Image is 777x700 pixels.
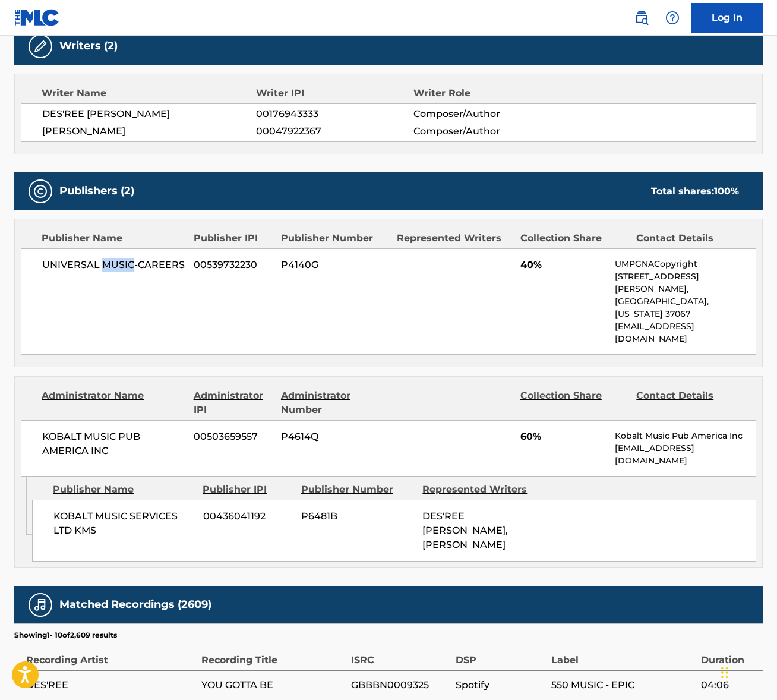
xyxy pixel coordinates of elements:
[630,6,653,30] a: Public Search
[42,231,185,245] div: Publisher Name
[456,641,545,667] div: DSP
[33,598,48,612] img: Matched Recordings
[42,389,185,417] div: Administrator Name
[413,107,556,121] span: Composer/Author
[59,184,134,198] h5: Publishers (2)
[203,483,292,497] div: Publisher IPI
[397,231,511,245] div: Represented Writers
[281,231,388,245] div: Publisher Number
[59,598,211,611] h5: Matched Recordings (2609)
[665,11,680,25] img: help
[456,678,545,692] span: Spotify
[203,509,293,524] span: 00436041192
[615,442,756,467] p: [EMAIL_ADDRESS][DOMAIN_NAME]
[520,430,606,444] span: 60%
[53,509,194,538] span: KOBALT MUSIC SERVICES LTD KMS
[42,258,185,272] span: UNIVERSAL MUSIC-CAREERS
[551,678,695,692] span: 550 MUSIC - EPIC
[413,86,557,100] div: Writer Role
[194,258,272,272] span: 00539732230
[634,11,649,25] img: search
[351,641,450,667] div: ISRC
[422,510,508,550] span: DES'REE [PERSON_NAME], [PERSON_NAME]
[691,3,763,33] a: Log In
[651,184,739,198] div: Total shares:
[636,389,743,417] div: Contact Details
[26,678,195,692] span: DES'REE
[194,231,272,245] div: Publisher IPI
[59,39,118,53] h5: Writers (2)
[520,231,627,245] div: Collection Share
[351,678,450,692] span: GBBBN0009325
[33,39,48,53] img: Writers
[615,320,756,345] p: [EMAIL_ADDRESS][DOMAIN_NAME]
[281,258,388,272] span: P4140G
[42,86,256,100] div: Writer Name
[201,678,345,692] span: YOU GOTTA BE
[281,389,388,417] div: Administrator Number
[301,509,413,524] span: P6481B
[194,430,272,444] span: 00503659557
[256,107,413,121] span: 00176943333
[615,270,756,295] p: [STREET_ADDRESS][PERSON_NAME],
[520,258,606,272] span: 40%
[42,124,256,138] span: [PERSON_NAME]
[701,641,757,667] div: Duration
[42,107,256,121] span: DES'REE [PERSON_NAME]
[33,184,48,198] img: Publishers
[615,258,756,270] p: UMPGNACopyright
[301,483,413,497] div: Publisher Number
[422,483,535,497] div: Represented Writers
[714,185,739,197] span: 100 %
[53,483,194,497] div: Publisher Name
[194,389,272,417] div: Administrator IPI
[413,124,556,138] span: Composer/Author
[14,9,60,26] img: MLC Logo
[615,430,756,442] p: Kobalt Music Pub America Inc
[256,124,413,138] span: 00047922367
[701,678,757,692] span: 04:06
[201,641,345,667] div: Recording Title
[520,389,627,417] div: Collection Share
[26,641,195,667] div: Recording Artist
[256,86,413,100] div: Writer IPI
[661,6,684,30] div: Help
[551,641,695,667] div: Label
[14,630,117,641] p: Showing 1 - 10 of 2,609 results
[636,231,743,245] div: Contact Details
[42,430,185,458] span: KOBALT MUSIC PUB AMERICA INC
[718,643,777,700] iframe: Chat Widget
[281,430,388,444] span: P4614Q
[721,655,728,690] div: Drag
[615,295,756,320] p: [GEOGRAPHIC_DATA], [US_STATE] 37067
